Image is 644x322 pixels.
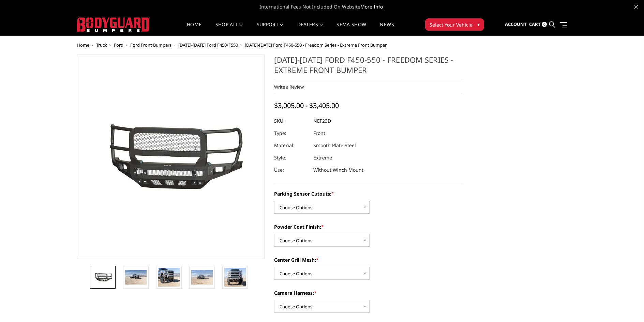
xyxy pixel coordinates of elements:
img: 2023-2025 Ford F450-550 - Freedom Series - Extreme Front Bumper [125,270,147,284]
span: $3,005.00 - $3,405.00 [274,101,339,110]
label: Center Grill Mesh: [274,256,462,263]
a: More Info [360,3,383,10]
dt: Type: [274,127,308,139]
label: Powder Coat Finish: [274,223,462,230]
span: Account [505,21,527,27]
span: Select Your Vehicle [430,21,473,28]
img: 2023-2025 Ford F450-550 - Freedom Series - Extreme Front Bumper [158,268,180,287]
a: Account [505,15,527,34]
a: Support [257,22,284,35]
img: 2023-2025 Ford F450-550 - Freedom Series - Extreme Front Bumper [85,110,256,203]
a: Ford Front Bumpers [130,42,171,48]
dd: Extreme [313,152,332,164]
span: 0 [542,22,547,27]
dd: Smooth Plate Steel [313,139,356,152]
a: [DATE]-[DATE] Ford F450/F550 [178,42,238,48]
a: Truck [96,42,107,48]
dt: Style: [274,152,308,164]
span: ▾ [477,21,480,28]
dd: Without Winch Mount [313,164,363,176]
span: [DATE]-[DATE] Ford F450-550 - Freedom Series - Extreme Front Bumper [245,42,387,48]
span: Cart [529,21,541,27]
a: News [380,22,394,35]
dt: Use: [274,164,308,176]
img: 2023-2025 Ford F450-550 - Freedom Series - Extreme Front Bumper [224,268,246,287]
a: SEMA Show [336,22,366,35]
a: shop all [215,22,243,35]
label: Camera Harness: [274,289,462,296]
dt: Material: [274,139,308,152]
img: 2023-2025 Ford F450-550 - Freedom Series - Extreme Front Bumper [92,271,114,283]
img: BODYGUARD BUMPERS [77,17,150,32]
a: Cart 0 [529,15,547,34]
a: Ford [114,42,123,48]
a: Home [187,22,201,35]
dd: Front [313,127,325,139]
img: 2023-2025 Ford F450-550 - Freedom Series - Extreme Front Bumper [191,270,213,284]
a: Dealers [297,22,323,35]
dd: NEF23D [313,115,331,127]
button: Select Your Vehicle [425,18,484,31]
dt: SKU: [274,115,308,127]
a: 2023-2025 Ford F450-550 - Freedom Series - Extreme Front Bumper [77,55,265,259]
a: Home [77,42,89,48]
a: Write a Review [274,84,304,90]
h1: [DATE]-[DATE] Ford F450-550 - Freedom Series - Extreme Front Bumper [274,55,462,80]
label: Parking Sensor Cutouts: [274,190,462,197]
